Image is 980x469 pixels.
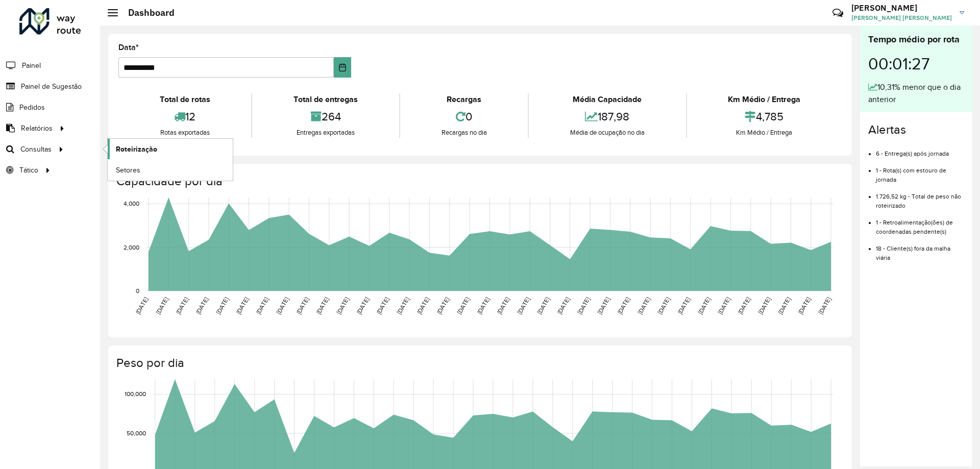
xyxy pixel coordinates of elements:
text: [DATE] [697,296,712,315]
text: [DATE] [496,296,510,315]
li: 1 - Rota(s) com estouro de jornada [876,158,964,184]
div: 12 [121,106,249,128]
h4: Capacidade por dia [116,174,842,189]
div: 187,98 [531,106,683,128]
div: 00:01:27 [868,46,964,81]
text: [DATE] [656,296,671,315]
text: [DATE] [817,296,832,315]
span: [PERSON_NAME] [PERSON_NAME] [851,13,952,22]
text: [DATE] [175,296,189,315]
text: [DATE] [777,296,792,315]
div: Críticas? Dúvidas? Elogios? Sugestões? Entre em contato conosco! [710,3,817,31]
span: Setores [116,165,140,176]
li: 1.726,52 kg - Total de peso não roteirizado [876,184,964,210]
a: Setores [108,160,233,180]
span: Tático [19,165,38,176]
text: [DATE] [536,296,551,315]
a: Roteirização [108,139,233,159]
button: Choose Date [334,57,352,78]
text: [DATE] [516,296,531,315]
h2: Dashboard [118,7,175,18]
text: [DATE] [134,296,149,315]
text: 0 [136,287,139,294]
div: 10,31% menor que o dia anterior [868,81,964,106]
div: Rotas exportadas [121,128,249,138]
text: [DATE] [194,296,209,315]
span: Relatórios [21,123,53,134]
div: 4,785 [690,106,839,128]
h3: [PERSON_NAME] [851,3,952,13]
text: [DATE] [396,296,410,315]
text: [DATE] [375,296,390,315]
div: Total de entregas [255,93,396,106]
text: [DATE] [355,296,370,315]
a: Contato Rápido [827,2,849,24]
div: 264 [255,106,396,128]
div: 0 [403,106,525,128]
text: [DATE] [235,296,250,315]
text: [DATE] [155,296,169,315]
h4: Peso por dia [116,356,842,371]
span: Painel [22,60,41,71]
text: [DATE] [415,296,430,315]
div: Média Capacidade [531,93,683,106]
span: Roteirização [116,144,157,155]
text: [DATE] [435,296,450,315]
text: [DATE] [576,296,591,315]
text: [DATE] [737,296,751,315]
li: 6 - Entrega(s) após jornada [876,141,964,158]
text: [DATE] [596,296,611,315]
span: Consultas [20,144,52,155]
div: Recargas no dia [403,128,525,138]
text: [DATE] [797,296,812,315]
text: [DATE] [717,296,731,315]
text: [DATE] [636,296,651,315]
text: 50,000 [127,430,146,436]
text: [DATE] [215,296,230,315]
text: [DATE] [295,296,310,315]
div: Total de rotas [121,93,249,106]
text: [DATE] [315,296,330,315]
text: [DATE] [275,296,290,315]
text: 2,000 [124,244,139,251]
span: Painel de Sugestão [21,81,82,92]
div: Km Médio / Entrega [690,128,839,138]
div: Tempo médio por rota [868,33,964,46]
div: Recargas [403,93,525,106]
text: [DATE] [757,296,772,315]
div: Entregas exportadas [255,128,396,138]
span: Pedidos [19,102,45,113]
text: [DATE] [456,296,471,315]
text: 4,000 [124,201,139,207]
li: 1 - Retroalimentação(ões) de coordenadas pendente(s) [876,210,964,236]
label: Data [118,41,139,54]
text: 100,000 [125,391,146,398]
text: [DATE] [335,296,350,315]
text: [DATE] [556,296,571,315]
div: Km Médio / Entrega [690,93,839,106]
h4: Alertas [868,122,964,137]
text: [DATE] [616,296,631,315]
text: [DATE] [476,296,491,315]
div: Média de ocupação no dia [531,128,683,138]
text: [DATE] [255,296,269,315]
text: [DATE] [676,296,691,315]
li: 18 - Cliente(s) fora da malha viária [876,236,964,262]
